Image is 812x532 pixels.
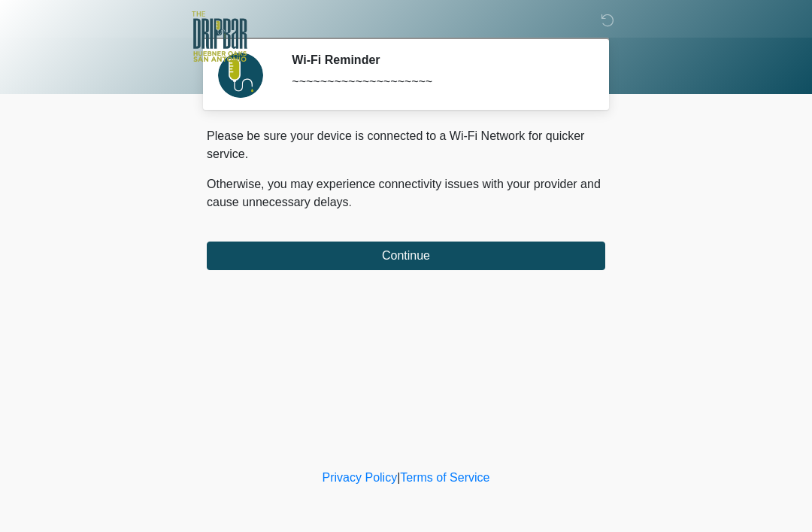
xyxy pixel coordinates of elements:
[207,127,605,163] p: Please be sure your device is connected to a Wi-Fi Network for quicker service.
[349,196,352,208] span: .
[218,53,263,98] img: Agent Avatar
[207,242,605,270] button: Continue
[397,471,400,484] a: |
[207,175,605,211] p: Otherwise, you may experience connectivity issues with your provider and cause unnecessary delays
[400,471,489,484] a: Terms of Service
[323,471,398,484] a: Privacy Policy
[192,11,247,62] img: The DRIPBaR - The Strand at Huebner Oaks Logo
[292,73,583,91] div: ~~~~~~~~~~~~~~~~~~~~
